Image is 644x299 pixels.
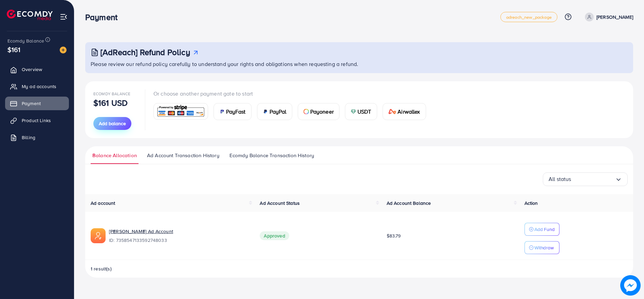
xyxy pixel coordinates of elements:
[543,172,628,186] div: Search for option
[525,223,559,236] button: Add Fund
[387,232,401,239] span: $83.79
[92,152,137,159] span: Balance Allocation
[109,228,249,244] div: <span class='underline'>SAADULLAH KHAN Ad Account </span></br>7358547133592748033
[620,275,641,296] img: image
[303,109,309,114] img: card
[91,265,112,272] span: 1 result(s)
[100,47,190,57] h3: [AdReach] Refund Policy
[229,152,314,159] span: Ecomdy Balance Transaction History
[22,100,41,107] span: Payment
[310,107,334,116] span: Payoneer
[596,13,633,21] p: [PERSON_NAME]
[93,99,128,107] p: $161 USD
[85,12,123,22] h3: Payment
[93,117,131,130] button: Add balance
[22,117,51,124] span: Product Links
[351,109,356,114] img: card
[260,231,289,240] span: Approved
[549,174,571,184] span: All status
[534,244,554,252] p: Withdraw
[387,200,431,206] span: Ad Account Balance
[298,103,339,120] a: cardPayoneer
[22,66,42,73] span: Overview
[500,12,557,22] a: adreach_new_package
[109,228,249,235] a: [PERSON_NAME] Ad Account
[109,237,249,244] span: ID: 7358547133592748033
[506,15,552,19] span: adreach_new_package
[147,152,219,159] span: Ad Account Transaction History
[91,60,629,68] p: Please review our refund policy carefully to understand your rights and obligations when requesti...
[99,120,126,127] span: Add balance
[93,91,130,97] span: Ecomdy Balance
[5,63,69,76] a: Overview
[571,174,615,184] input: Search for option
[7,10,53,20] img: logo
[91,200,115,206] span: Ad account
[219,109,225,114] img: card
[214,103,252,120] a: cardPayFast
[582,13,633,21] a: [PERSON_NAME]
[153,89,431,98] p: Or choose another payment gate to start
[153,103,208,120] a: card
[388,109,397,114] img: card
[22,134,35,141] span: Billing
[7,45,21,54] span: $161
[398,107,420,116] span: Airwallex
[257,103,292,120] a: cardPayPal
[226,107,246,116] span: PayFast
[525,200,538,206] span: Action
[345,103,377,120] a: cardUSDT
[534,225,555,233] p: Add Fund
[525,241,559,254] button: Withdraw
[5,131,69,144] a: Billing
[383,103,426,120] a: cardAirwallex
[5,97,69,110] a: Payment
[5,114,69,127] a: Product Links
[5,80,69,93] a: My ad accounts
[91,228,106,243] img: ic-ads-acc.e4c84228.svg
[7,37,44,44] span: Ecomdy Balance
[357,107,371,116] span: USDT
[60,13,68,21] img: menu
[60,47,67,53] img: image
[263,109,268,114] img: card
[260,200,300,206] span: Ad Account Status
[270,107,287,116] span: PayPal
[22,83,56,90] span: My ad accounts
[156,104,206,119] img: card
